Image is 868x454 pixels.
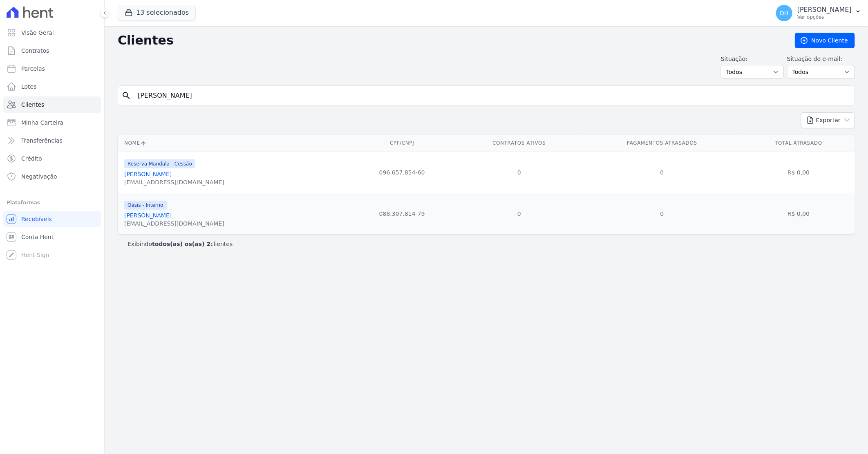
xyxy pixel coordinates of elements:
td: R$ 0,00 [743,193,855,234]
a: Lotes [3,78,101,95]
td: 0 [456,193,582,234]
label: Situação do e-mail: [787,55,855,63]
span: Parcelas [21,65,45,73]
span: Conta Hent [21,233,54,241]
td: 096.657.854-60 [347,152,456,193]
a: Transferências [3,132,101,149]
span: Clientes [21,101,44,109]
th: Nome [118,135,347,152]
span: Negativação [21,172,57,181]
i: search [121,91,131,101]
a: Crédito [3,150,101,167]
span: Contratos [21,47,49,55]
button: Exportar [801,112,855,128]
th: CPF/CNPJ [347,135,456,152]
a: [PERSON_NAME] [124,171,172,177]
div: [EMAIL_ADDRESS][DOMAIN_NAME] [124,178,224,186]
span: Minha Carteira [21,119,63,127]
p: Exibindo clientes [128,240,233,248]
a: Parcelas [3,60,101,77]
a: Novo Cliente [795,33,855,48]
th: Total Atrasado [743,135,855,152]
a: Minha Carteira [3,114,101,131]
th: Contratos Ativos [456,135,582,152]
input: Buscar por nome, CPF ou e-mail [133,87,851,104]
a: Clientes [3,96,101,113]
span: Lotes [21,83,37,91]
th: Pagamentos Atrasados [582,135,742,152]
span: Transferências [21,136,63,145]
p: [PERSON_NAME] [797,6,852,14]
span: Crédito [21,154,42,163]
span: Recebíveis [21,215,52,223]
td: 0 [456,152,582,193]
span: Reserva Mandala - Cessão [124,159,195,168]
a: Recebíveis [3,211,101,227]
a: Visão Geral [3,25,101,41]
a: Contratos [3,42,101,59]
b: todos(as) os(as) 2 [152,241,210,247]
div: Plataformas [7,198,98,208]
h2: Clientes [118,33,782,48]
span: Visão Geral [21,29,54,37]
span: Oásis - Interno [124,201,167,210]
p: Ver opções [797,14,852,20]
td: 088.307.814-79 [347,193,456,234]
a: Negativação [3,168,101,185]
td: 0 [582,193,742,234]
a: [PERSON_NAME] [124,212,172,219]
span: DH [780,10,788,16]
a: Conta Hent [3,229,101,245]
button: 13 selecionados [118,5,196,20]
label: Situação: [721,55,784,63]
button: DH [PERSON_NAME] Ver opções [770,2,868,25]
td: R$ 0,00 [743,152,855,193]
td: 0 [582,152,742,193]
div: [EMAIL_ADDRESS][DOMAIN_NAME] [124,219,224,228]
